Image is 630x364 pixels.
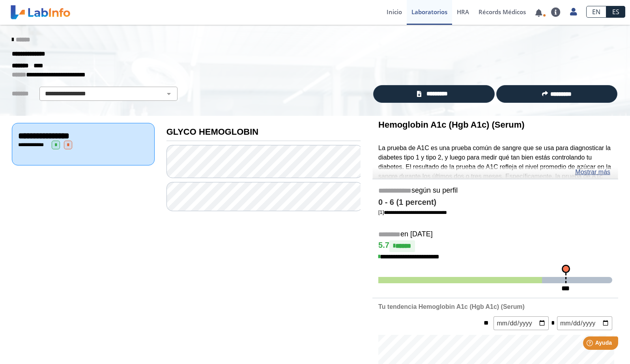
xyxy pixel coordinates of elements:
b: Tu tendencia Hemoglobin A1c (Hgb A1c) (Serum) [378,303,525,310]
iframe: Help widget launcher [560,333,621,355]
a: EN [586,6,606,18]
input: mm/dd/yyyy [557,316,612,330]
a: ES [606,6,625,18]
p: La prueba de A1C es una prueba común de sangre que se usa para diagnosticar la diabetes tipo 1 y ... [378,143,612,219]
h5: según su perfil [378,186,612,195]
b: Hemoglobin A1c (Hgb A1c) (Serum) [378,120,524,130]
span: HRA [457,8,469,16]
input: mm/dd/yyyy [494,316,549,330]
b: GLYCO HEMOGLOBIN [166,127,258,137]
a: Mostrar más [575,167,610,177]
a: [1] [378,209,447,215]
h4: 0 - 6 (1 percent) [378,198,612,207]
h5: en [DATE] [378,230,612,239]
h4: 5.7 [378,240,612,252]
